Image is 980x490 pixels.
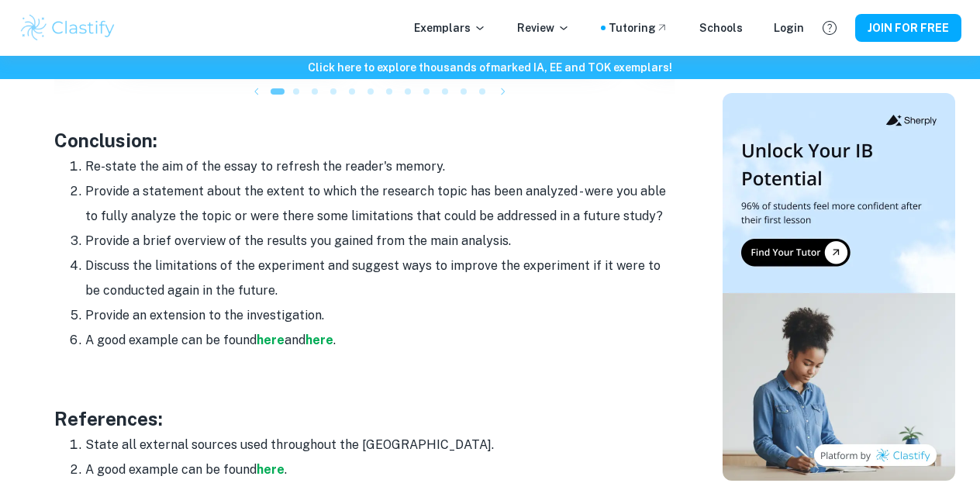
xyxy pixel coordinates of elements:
[85,328,675,353] li: A good example can be found and .
[54,126,675,154] h3: Conclusion:
[85,179,675,229] li: Provide a statement about the extent to which the research topic has been analyzed - were you abl...
[414,19,486,36] p: Exemplars
[257,462,285,477] a: here
[816,15,843,41] button: Help and Feedback
[517,19,570,36] p: Review
[723,93,955,481] img: Thumbnail
[85,433,675,457] li: State all external sources used throughout the [GEOGRAPHIC_DATA].
[85,303,675,328] li: Provide an extension to the investigation.
[54,405,675,433] h3: References:
[85,457,675,482] li: A good example can be found .
[774,19,804,36] a: Login
[85,229,675,254] li: Provide a brief overview of the results you gained from the main analysis.
[855,14,961,42] button: JOIN FOR FREE
[85,154,675,179] li: Re-state the aim of the essay to refresh the reader's memory.
[257,333,285,347] a: here
[85,254,675,303] li: Discuss the limitations of the experiment and suggest ways to improve the experiment if it were t...
[305,333,333,347] a: here
[699,19,743,36] a: Schools
[609,19,668,36] a: Tutoring
[19,12,117,43] img: Clastify logo
[3,59,977,76] h6: Click here to explore thousands of marked IA, EE and TOK exemplars !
